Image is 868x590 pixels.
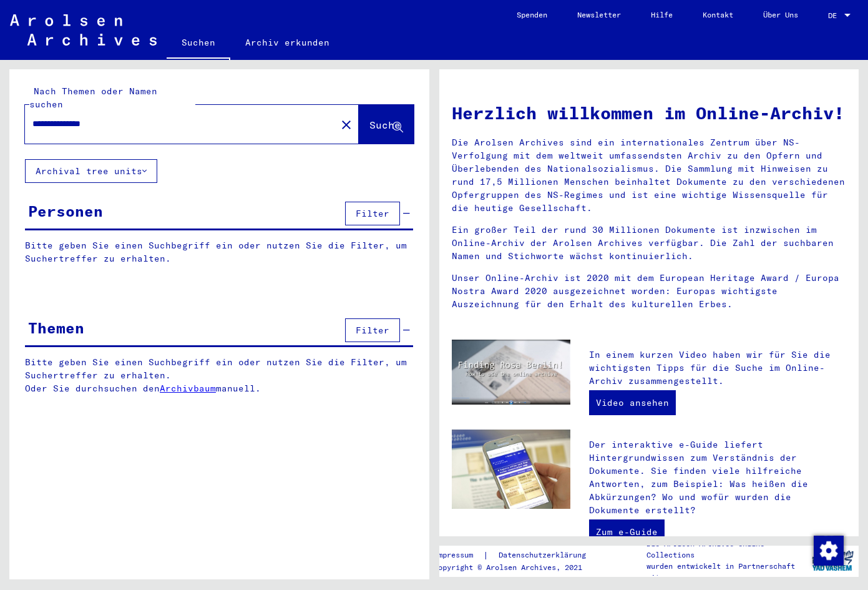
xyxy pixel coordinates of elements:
[356,325,389,336] span: Filter
[434,549,483,562] a: Impressum
[452,272,847,311] p: Unser Online-Archiv ist 2020 mit dem European Heritage Award / Europa Nostra Award 2020 ausgezeic...
[814,536,844,566] img: Zustimmung ändern
[489,549,601,562] a: Datenschutzerklärung
[589,519,665,544] a: Zum e-Guide
[452,224,847,263] p: Ein großer Teil der rund 30 Millionen Dokumente ist inzwischen im Online-Archiv der Arolsen Archi...
[345,318,400,342] button: Filter
[589,390,676,415] a: Video ansehen
[29,86,157,110] mat-label: Nach Themen oder Namen suchen
[339,117,354,132] mat-icon: close
[452,100,847,126] h1: Herzlich willkommen im Online-Archiv!
[28,317,84,339] div: Themen
[334,112,359,137] button: Clear
[369,119,401,131] span: Suche
[452,340,571,405] img: video.jpg
[25,239,413,265] p: Bitte geben Sie einen Suchbegriff ein oder nutzen Sie die Filter, um Suchertreffer zu erhalten.
[25,356,414,395] p: Bitte geben Sie einen Suchbegriff ein oder nutzen Sie die Filter, um Suchertreffer zu erhalten. O...
[589,438,846,517] p: Der interaktive e-Guide liefert Hintergrundwissen zum Verständnis der Dokumente. Sie finden viele...
[646,561,806,583] p: wurden entwickelt in Partnerschaft mit
[345,202,400,225] button: Filter
[160,383,216,394] a: Archivbaum
[167,27,230,60] a: Suchen
[589,348,846,388] p: In einem kurzen Video haben wir für Sie die wichtigsten Tipps für die Suche im Online-Archiv zusa...
[434,562,601,573] p: Copyright © Arolsen Archives, 2021
[356,208,389,219] span: Filter
[646,538,806,561] p: Die Arolsen Archives Online-Collections
[809,545,856,576] img: yv_logo.png
[813,535,843,565] div: Zustimmung ändern
[10,14,157,46] img: Arolsen_neg.svg
[359,105,414,144] button: Suche
[28,200,103,222] div: Personen
[434,549,601,562] div: |
[230,27,344,57] a: Archiv erkunden
[452,136,847,215] p: Die Arolsen Archives sind ein internationales Zentrum über NS-Verfolgung mit dem weltweit umfasse...
[25,159,157,183] button: Archival tree units
[828,11,842,20] span: DE
[452,430,571,509] img: eguide.jpg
